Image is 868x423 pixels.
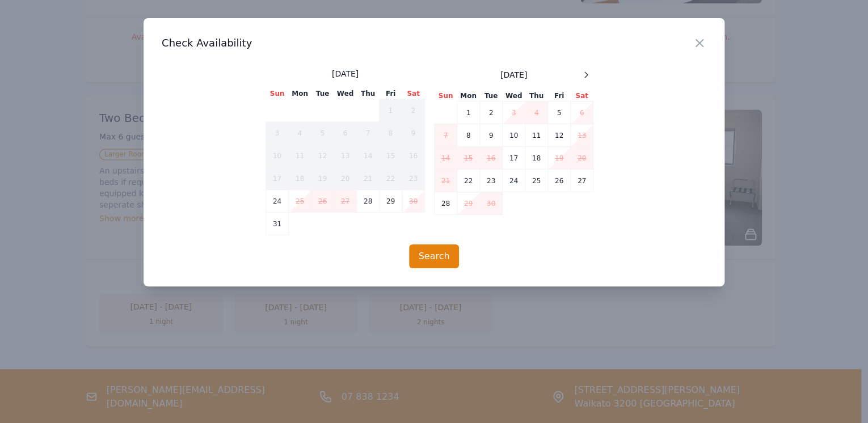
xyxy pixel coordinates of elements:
[402,190,425,213] td: 30
[380,88,402,99] th: Fri
[480,101,503,124] td: 2
[402,88,425,99] th: Sat
[548,124,571,147] td: 12
[409,244,460,268] button: Search
[311,145,334,167] td: 12
[311,88,334,99] th: Tue
[357,190,380,213] td: 28
[162,36,706,50] h3: Check Availability
[289,88,311,99] th: Mon
[525,170,548,192] td: 25
[334,122,357,145] td: 6
[334,167,357,190] td: 20
[571,101,593,124] td: 6
[500,69,527,81] span: [DATE]
[503,147,525,170] td: 17
[457,170,480,192] td: 22
[380,122,402,145] td: 8
[357,122,380,145] td: 7
[266,122,289,145] td: 3
[334,190,357,213] td: 27
[266,213,289,235] td: 31
[289,122,311,145] td: 4
[457,124,480,147] td: 8
[480,124,503,147] td: 9
[380,145,402,167] td: 15
[571,124,593,147] td: 13
[402,99,425,122] td: 2
[332,68,359,79] span: [DATE]
[548,147,571,170] td: 19
[435,192,457,215] td: 28
[380,167,402,190] td: 22
[311,190,334,213] td: 26
[402,122,425,145] td: 9
[503,124,525,147] td: 10
[357,145,380,167] td: 14
[457,147,480,170] td: 15
[480,91,503,101] th: Tue
[548,101,571,124] td: 5
[266,145,289,167] td: 10
[289,167,311,190] td: 18
[289,190,311,213] td: 25
[525,101,548,124] td: 4
[480,170,503,192] td: 23
[334,88,357,99] th: Wed
[311,122,334,145] td: 5
[266,190,289,213] td: 24
[380,99,402,122] td: 1
[480,147,503,170] td: 16
[548,91,571,101] th: Fri
[289,145,311,167] td: 11
[548,170,571,192] td: 26
[380,190,402,213] td: 29
[357,88,380,99] th: Thu
[525,147,548,170] td: 18
[457,91,480,101] th: Mon
[503,91,525,101] th: Wed
[503,170,525,192] td: 24
[402,145,425,167] td: 16
[525,91,548,101] th: Thu
[402,167,425,190] td: 23
[480,192,503,215] td: 30
[457,101,480,124] td: 1
[571,91,593,101] th: Sat
[435,91,457,101] th: Sun
[266,167,289,190] td: 17
[435,124,457,147] td: 7
[266,88,289,99] th: Sun
[571,170,593,192] td: 27
[311,167,334,190] td: 19
[357,167,380,190] td: 21
[503,101,525,124] td: 3
[435,147,457,170] td: 14
[571,147,593,170] td: 20
[457,192,480,215] td: 29
[435,170,457,192] td: 21
[525,124,548,147] td: 11
[334,145,357,167] td: 13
